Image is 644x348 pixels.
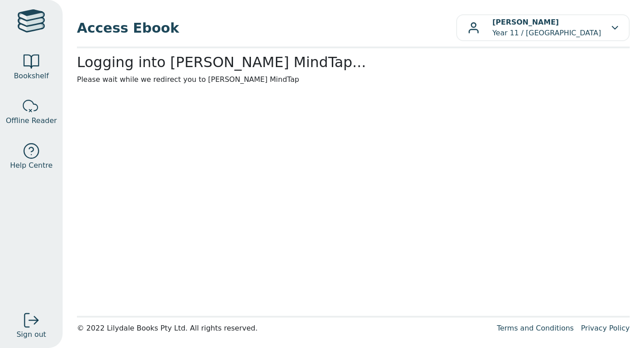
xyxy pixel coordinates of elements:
p: Please wait while we redirect you to [PERSON_NAME] MindTap [77,74,630,85]
span: Offline Reader [6,115,57,126]
button: [PERSON_NAME]Year 11 / [GEOGRAPHIC_DATA] [456,14,630,41]
b: [PERSON_NAME] [492,18,559,26]
span: Help Centre [10,160,52,171]
a: Privacy Policy [581,324,630,332]
h2: Logging into [PERSON_NAME] MindTap... [77,54,630,71]
span: Sign out [17,329,46,340]
a: Terms and Conditions [497,324,574,332]
div: © 2022 Lilydale Books Pty Ltd. All rights reserved. [77,323,490,334]
span: Bookshelf [14,71,49,81]
p: Year 11 / [GEOGRAPHIC_DATA] [492,17,601,38]
span: Access Ebook [77,18,456,38]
